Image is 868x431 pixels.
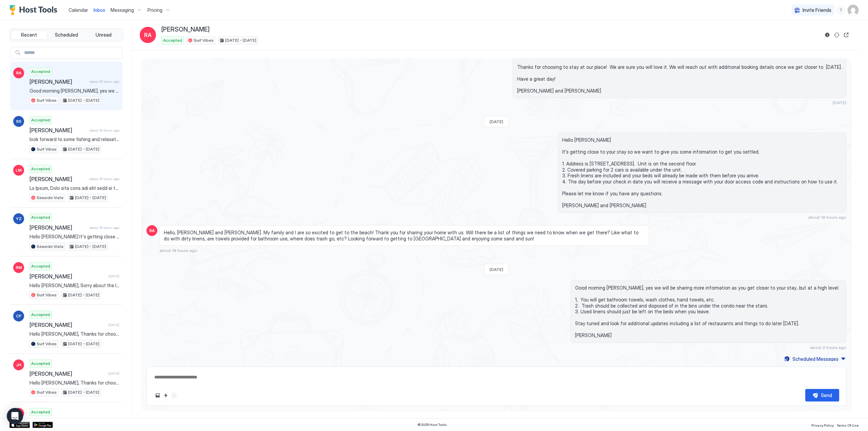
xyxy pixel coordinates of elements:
button: Sync reservation [833,31,841,39]
div: Scheduled Messages [792,355,839,363]
span: SS [16,118,21,124]
button: Open reservation [842,31,850,39]
span: [PERSON_NAME] [29,176,87,182]
span: [PERSON_NAME] [161,26,210,34]
span: Invite Friends [803,7,831,13]
span: Hello [PERSON_NAME], Thanks for choosing to stay at our place! We are sure you will love it. We w... [29,380,119,386]
span: Accepted [31,263,50,269]
div: User profile [848,5,859,16]
span: [PERSON_NAME] [29,321,106,328]
span: [PERSON_NAME] [29,127,87,134]
span: Messaging [111,7,134,13]
span: RM [16,265,22,271]
span: Hello, [PERSON_NAME] and [PERSON_NAME]. My family and I are so excited to get to the beach! Thank... [164,230,645,241]
span: [DATE] [108,274,119,278]
span: Surf Vibes [37,146,57,152]
span: Hello [PERSON_NAME], Sorry about the lights, there may be a few in the closet between the bedroom... [29,282,119,289]
a: Calendar [68,6,88,14]
span: about 2 hours ago [810,345,846,350]
span: RA [16,70,21,76]
span: JH [16,362,21,368]
div: menu [837,6,845,14]
span: Accepted [31,68,50,75]
span: Recent [21,32,37,38]
span: Surf Vibes [37,389,57,395]
span: [DATE] [490,267,503,272]
span: Accepted [31,214,50,220]
span: Terms Of Use [836,423,859,427]
span: Seaside Vista [37,243,63,250]
span: LM [16,167,22,173]
span: [DATE] - [DATE] [68,341,99,347]
span: Lo Ipsum, Dolo sita cons adi elit sedd ei tem. In ut lab etdol ma aliq enima min veni Q nostru ex... [29,185,119,191]
span: [DATE] [108,371,119,376]
span: Scheduled [55,32,78,38]
span: [DATE] - [DATE] [225,37,256,43]
span: [DATE] [490,119,503,124]
span: Hello [PERSON_NAME], Thanks for choosing to stay at our place! We are sure you will love it. We w... [517,52,842,94]
span: Accepted [163,37,182,43]
span: [DATE] [833,100,846,105]
button: Quick reply [162,391,170,399]
span: Good morning [PERSON_NAME], yes we will be sharing more information as you get closer to your sta... [575,285,842,338]
span: [DATE] - [DATE] [68,292,99,298]
span: Good morning [PERSON_NAME], yes we will be sharing more information as you get closer to your sta... [29,88,119,94]
a: Inbox [94,6,105,14]
span: Hello [PERSON_NAME] It's getting close to your stay so we want to give you some information to ge... [29,234,119,240]
span: Hello [PERSON_NAME] It's getting close to your stay so we want to give you some information to ge... [562,137,842,208]
span: RA [149,228,155,234]
div: tab-group [9,28,123,41]
span: [DATE] [108,323,119,327]
span: Seaside Vista [37,195,63,201]
span: about 18 hours ago [159,248,197,253]
span: RA [144,31,152,39]
div: Open Intercom Messenger [7,408,23,424]
button: Recent [11,30,47,40]
a: App Store [9,422,30,428]
button: Scheduled Messages [783,354,846,364]
button: Send [805,389,839,401]
span: [DATE] - [DATE] [68,389,99,395]
span: Calendar [68,7,88,13]
span: CF [16,313,21,319]
span: look forward to some fishing and relaxation [29,136,119,142]
span: [PERSON_NAME] [29,78,87,85]
span: Accepted [31,360,50,367]
span: about 19 hours ago [90,226,119,230]
span: about 19 hours ago [90,177,119,181]
span: [PERSON_NAME] [29,224,87,231]
span: about 18 hours ago [90,79,119,84]
span: Hello [PERSON_NAME], Thanks for choosing to stay at our place! We are sure you will love it. We w... [29,331,119,337]
span: [PERSON_NAME] [29,370,106,377]
span: [DATE] - [DATE] [75,243,106,250]
div: Send [821,392,832,399]
button: Reservation information [823,31,831,39]
span: Pricing [147,7,162,13]
a: Google Play Store [33,422,53,428]
span: Surf Vibes [37,97,57,103]
span: Unread [96,32,112,38]
span: Inbox [94,7,105,13]
a: Host Tools Logo [9,5,60,15]
span: Surf Vibes [194,37,214,43]
span: about 16 hours ago [90,128,119,133]
span: [DATE] - [DATE] [68,97,99,103]
input: Input Field [21,47,122,59]
span: [PERSON_NAME] [29,273,106,280]
button: Unread [85,30,121,40]
span: Accepted [31,117,50,123]
span: Surf Vibes [37,341,57,347]
span: about 19 hours ago [808,215,846,220]
span: Accepted [31,409,50,415]
a: Terms Of Use [836,421,859,428]
span: Accepted [31,166,50,172]
span: [DATE] - [DATE] [68,146,99,152]
button: Scheduled [48,30,84,40]
span: © 2025 Host Tools [417,423,447,427]
span: Accepted [31,312,50,318]
span: [DATE] - [DATE] [75,195,106,201]
button: Upload image [154,391,162,399]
